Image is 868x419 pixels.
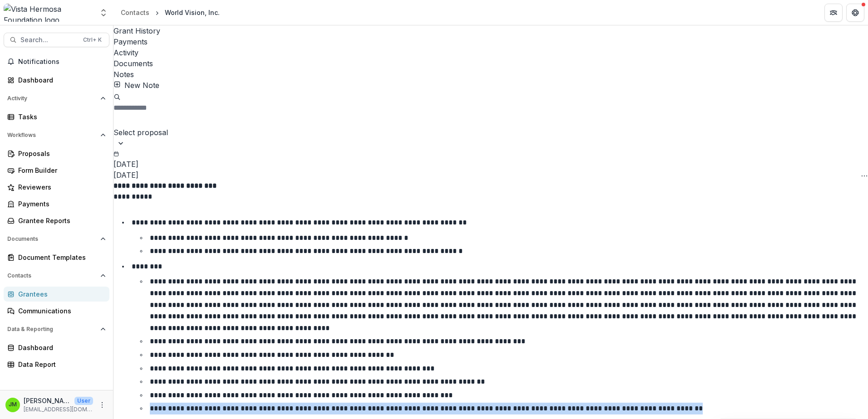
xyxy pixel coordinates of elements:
[4,287,109,302] a: Grantees
[824,4,843,22] button: Partners
[18,216,102,225] div: Grantee Reports
[4,128,109,142] button: Open Workflows
[4,54,109,69] button: Notifications
[18,253,102,262] div: Document Templates
[4,33,109,47] button: Search...
[4,91,109,106] button: Open Activity
[4,357,109,372] a: Data Report
[4,109,109,124] a: Tasks
[4,146,109,161] a: Proposals
[9,402,17,408] div: Jerry Martinez
[4,340,109,355] a: Dashboard
[18,112,102,122] div: Tasks
[4,303,109,318] a: Communications
[7,132,97,138] span: Workflows
[4,196,109,211] a: Payments
[4,4,94,22] img: Vista Hermosa Foundation logo
[113,69,868,80] a: Notes
[7,95,97,102] span: Activity
[4,213,109,228] a: Grantee Reports
[7,326,97,332] span: Data & Reporting
[846,4,864,22] button: Get Help
[18,289,102,299] div: Grantees
[113,127,518,138] div: Select proposal
[97,400,108,410] button: More
[20,36,78,44] span: Search...
[4,250,109,265] a: Document Templates
[24,405,93,414] p: [EMAIL_ADDRESS][DOMAIN_NAME]
[24,396,71,405] p: [PERSON_NAME]
[113,159,868,170] h2: [DATE]
[4,163,109,178] a: Form Builder
[113,25,868,36] a: Grant History
[4,73,109,88] a: Dashboard
[81,35,104,45] div: Ctrl + K
[165,8,220,17] div: World Vision, Inc.
[113,36,868,47] a: Payments
[74,397,93,405] p: User
[861,170,868,180] button: Options
[18,166,102,175] div: Form Builder
[18,182,102,192] div: Reviewers
[7,236,97,242] span: Documents
[97,4,110,22] button: Open entity switcher
[113,170,138,180] div: [DATE]
[113,80,159,91] button: New Note
[18,360,102,369] div: Data Report
[113,47,868,58] a: Activity
[117,6,153,19] a: Contacts
[121,8,149,17] div: Contacts
[7,273,97,279] span: Contacts
[18,75,102,85] div: Dashboard
[4,322,109,336] button: Open Data & Reporting
[4,232,109,246] button: Open Documents
[4,180,109,195] a: Reviewers
[18,306,102,316] div: Communications
[113,58,868,69] a: Documents
[18,58,106,66] span: Notifications
[4,268,109,283] button: Open Contacts
[117,6,223,19] nav: breadcrumb
[18,343,102,352] div: Dashboard
[18,149,102,158] div: Proposals
[18,199,102,209] div: Payments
